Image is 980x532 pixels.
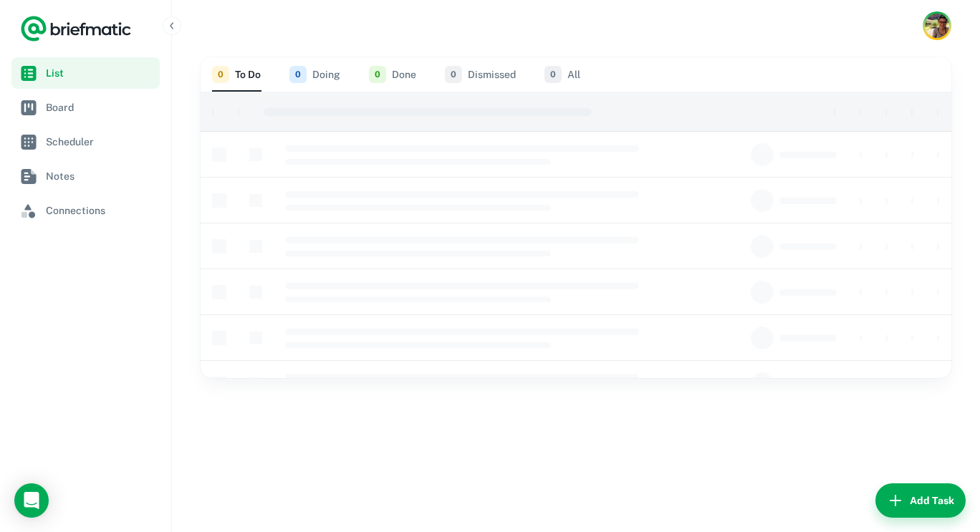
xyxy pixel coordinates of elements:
[923,11,951,40] button: Account button
[11,195,160,226] a: Connections
[20,14,132,43] a: Logo
[369,57,416,92] button: Done
[289,66,307,83] span: 0
[875,483,966,518] button: Add Task
[544,66,562,83] span: 0
[46,203,154,218] span: Connections
[46,100,154,115] span: Board
[369,66,386,83] span: 0
[11,160,160,192] a: Notes
[212,66,229,83] span: 0
[46,134,154,150] span: Scheduler
[289,57,340,92] button: Doing
[445,66,462,83] span: 0
[11,57,160,89] a: List
[212,57,261,92] button: To Do
[925,14,949,38] img: Rachael Bernardino
[11,92,160,123] a: Board
[544,57,580,92] button: All
[46,168,154,184] span: Notes
[11,126,160,158] a: Scheduler
[46,65,154,81] span: List
[445,57,516,92] button: Dismissed
[14,483,49,518] div: Open Intercom Messenger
